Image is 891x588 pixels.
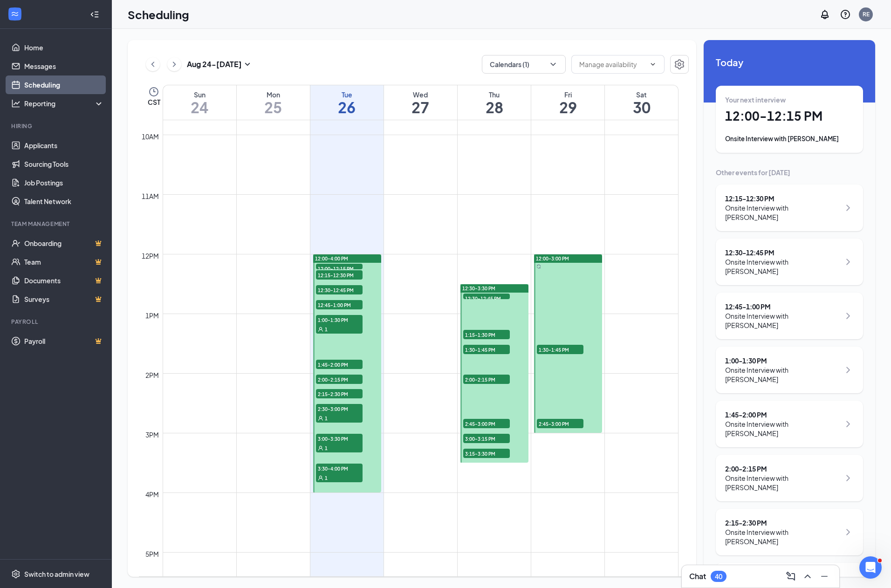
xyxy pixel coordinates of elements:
div: Fri [531,90,604,99]
span: 2:45-3:00 PM [463,419,510,428]
div: Onsite Interview with [PERSON_NAME] [725,134,854,144]
span: 12:00-12:15 PM [316,264,363,273]
div: Sat [605,90,678,99]
svg: ChevronRight [170,59,179,70]
a: Home [24,38,104,57]
a: August 30, 2025 [605,85,678,120]
div: Tue [310,90,384,99]
svg: Notifications [819,9,830,20]
svg: ChevronRight [843,310,854,321]
div: Other events for [DATE] [716,168,863,177]
button: ChevronRight [167,57,181,71]
div: Team Management [11,220,102,228]
svg: Sync [536,264,541,269]
svg: User [318,445,323,451]
svg: Minimize [819,571,830,582]
iframe: Intercom live chat [859,556,882,579]
div: Onsite Interview with [PERSON_NAME] [725,365,840,384]
svg: ComposeMessage [785,571,796,582]
div: Onsite Interview with [PERSON_NAME] [725,527,840,546]
svg: ChevronDown [649,61,657,68]
div: Onsite Interview with [PERSON_NAME] [725,203,840,222]
svg: User [318,416,323,421]
input: Manage availability [579,59,645,69]
div: Onsite Interview with [PERSON_NAME] [725,257,840,276]
a: PayrollCrown [24,332,104,350]
span: 12:30-3:30 PM [462,285,495,292]
span: 1:30-1:45 PM [537,345,583,354]
button: ComposeMessage [783,569,798,584]
svg: ChevronRight [843,418,854,430]
a: August 24, 2025 [163,85,236,120]
svg: User [318,475,323,481]
a: August 28, 2025 [458,85,531,120]
span: 3:00-3:15 PM [463,434,510,443]
div: 12pm [140,251,161,261]
span: 1:45-2:00 PM [316,360,363,369]
div: RE [863,10,870,18]
svg: Clock [148,86,159,97]
a: Applicants [24,136,104,155]
a: Job Postings [24,173,104,192]
div: 11am [140,191,161,201]
span: 2:00-2:15 PM [463,375,510,384]
svg: ChevronRight [843,472,854,484]
div: Payroll [11,318,102,326]
div: 12:15 - 12:30 PM [725,194,840,203]
svg: ChevronRight [843,526,854,538]
svg: Settings [11,569,21,579]
a: August 25, 2025 [237,85,310,120]
div: 2:00 - 2:15 PM [725,464,840,473]
svg: Analysis [11,99,21,108]
a: Scheduling [24,75,104,94]
div: Hiring [11,122,102,130]
a: August 26, 2025 [310,85,384,120]
div: Switch to admin view [24,569,89,579]
h1: 28 [458,99,531,115]
span: Today [716,55,863,69]
button: ChevronLeft [146,57,160,71]
button: Settings [670,55,689,74]
a: OnboardingCrown [24,234,104,253]
button: Minimize [817,569,832,584]
span: 1 [325,475,328,481]
div: Onsite Interview with [PERSON_NAME] [725,473,840,492]
div: Thu [458,90,531,99]
svg: ChevronRight [843,256,854,267]
a: Messages [24,57,104,75]
h1: 12:00 - 12:15 PM [725,108,854,124]
svg: Collapse [90,10,99,19]
h3: Chat [689,571,706,581]
div: Wed [384,90,457,99]
span: 1:15-1:30 PM [463,330,510,339]
button: ChevronUp [800,569,815,584]
button: Calendars (1)ChevronDown [482,55,566,74]
a: DocumentsCrown [24,271,104,290]
svg: ChevronRight [843,364,854,376]
span: 12:15-12:30 PM [316,270,363,280]
h1: 27 [384,99,457,115]
span: 3:00-3:30 PM [316,434,363,443]
svg: SmallChevronDown [242,59,253,70]
span: 1:30-1:45 PM [463,345,510,354]
span: CST [148,97,160,107]
span: 12:00-4:00 PM [315,255,348,262]
svg: ChevronLeft [148,59,158,70]
a: TeamCrown [24,253,104,271]
svg: ChevronDown [548,60,558,69]
span: 1 [325,415,328,422]
h3: Aug 24 - [DATE] [187,59,242,69]
span: 1:00-1:30 PM [316,315,363,324]
svg: ChevronRight [843,202,854,213]
div: 3pm [144,430,161,440]
span: 2:45-3:00 PM [537,419,583,428]
div: 12:30 - 12:45 PM [725,248,840,257]
div: 2:15 - 2:30 PM [725,518,840,527]
span: 2:30-3:00 PM [316,404,363,413]
div: Your next interview [725,95,854,104]
a: August 29, 2025 [531,85,604,120]
span: 2:00-2:15 PM [316,375,363,384]
span: 1 [325,445,328,451]
span: 2:15-2:30 PM [316,389,363,398]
